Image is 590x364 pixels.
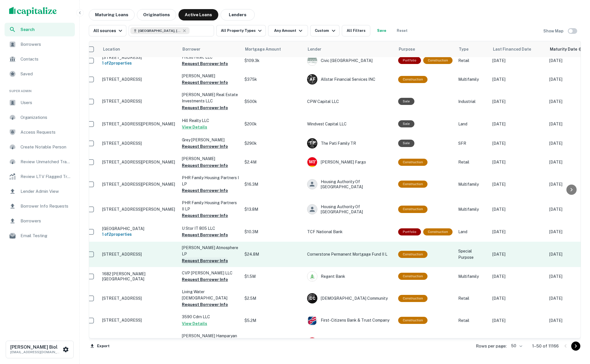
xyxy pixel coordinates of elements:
[20,218,71,224] span: Borrowers
[492,121,544,127] p: [DATE]
[102,141,176,146] p: [STREET_ADDRESS]
[398,181,427,188] div: This loan purpose was for construction
[6,341,74,358] button: [PERSON_NAME] Biol[EMAIL_ADDRESS][DOMAIN_NAME]
[244,181,301,187] p: $16.3M
[182,162,228,169] button: Request Borrower Info
[307,293,392,303] div: [DEMOGRAPHIC_DATA] Community
[5,125,75,139] a: Access Requests
[102,226,176,231] p: [GEOGRAPHIC_DATA]
[398,76,427,83] div: This loan purpose was for construction
[571,342,580,351] button: Go to next page
[102,77,176,82] p: [STREET_ADDRESS]
[458,295,487,301] p: Retail
[492,76,544,82] p: [DATE]
[398,317,427,324] div: This loan purpose was for construction
[182,212,228,219] button: Request Borrower Info
[5,170,75,183] a: Review LTV Flagged Transactions
[89,25,126,36] button: All sources
[423,228,453,235] div: This loan purpose was for construction
[182,270,239,276] p: CVP [PERSON_NAME] LLC
[182,92,239,104] p: [PERSON_NAME] Real Estate Investments LLC
[423,57,453,64] div: This loan purpose was for construction
[5,23,75,36] div: Search
[398,295,427,302] div: This loan purpose was for construction
[244,140,301,146] p: $290k
[307,251,392,257] p: Cornerstone Permanent Mortgage Fund II L
[307,316,317,325] img: picture
[307,204,392,214] div: Housing Authority Of [GEOGRAPHIC_DATA]
[459,46,476,53] span: Type
[307,98,392,105] p: CPW Capital LLC
[244,98,301,105] p: $500k
[5,67,75,81] div: Saved
[182,156,239,162] p: [PERSON_NAME]
[492,206,544,212] p: [DATE]
[89,342,111,350] button: Export
[182,276,228,283] button: Request Borrower Info
[102,296,176,301] p: [STREET_ADDRESS]
[398,57,421,64] div: This is a portfolio loan with 2 properties
[20,144,71,150] span: Create Notable Person
[5,38,75,51] a: Borrowers
[102,55,176,60] p: [STREET_ADDRESS]
[5,229,75,243] div: Email Testing
[309,140,315,146] p: T P
[458,159,487,165] p: Retail
[5,140,75,154] a: Create Notable Person
[458,273,487,280] p: Multifamily
[102,271,176,282] p: 1682 [PERSON_NAME][GEOGRAPHIC_DATA]
[315,27,337,34] div: Custom
[307,56,317,65] img: picture
[492,98,544,105] p: [DATE]
[20,188,71,195] span: Lender Admin View
[5,52,75,66] a: Contacts
[307,229,392,235] p: TCF National Bank
[102,182,176,187] p: [STREET_ADDRESS][PERSON_NAME]
[492,317,544,324] p: [DATE]
[102,99,176,104] p: [STREET_ADDRESS]
[20,71,71,77] span: Saved
[102,207,176,212] p: [STREET_ADDRESS][PERSON_NAME]
[182,314,239,320] p: 3590 Cdrn LLC
[182,137,239,143] p: Grey [PERSON_NAME]
[492,140,544,146] p: [DATE]
[182,117,239,124] p: Hill Realty LLC
[182,187,228,194] button: Request Borrower Info
[182,175,239,187] p: PHR Family Housing Partners I LP
[492,229,544,235] p: [DATE]
[242,41,304,57] th: Mortgage Amount
[244,121,301,127] p: $200k
[532,343,559,349] p: 1–50 of 11166
[310,76,315,82] p: A F
[268,25,308,36] button: Any Amount
[493,46,538,53] span: Last Financed Date
[182,46,200,53] span: Borrower
[398,228,421,235] div: This is a portfolio loan with 2 properties
[102,60,176,66] h6: 1 of 2 properties
[103,46,128,53] span: Location
[492,181,544,187] p: [DATE]
[182,124,207,131] button: View Details
[20,56,71,63] span: Contacts
[244,251,301,257] p: $24.8M
[245,46,288,53] span: Mortgage Amount
[307,315,392,326] div: First-citizens Bank & Trust Company
[10,349,61,355] p: [EMAIL_ADDRESS][DOMAIN_NAME]
[20,99,71,106] span: Users
[20,26,71,33] span: Search
[307,74,392,84] div: Allstar Financial Services INC
[5,199,75,213] div: Borrower Info Requests
[244,76,301,82] p: $375k
[398,206,427,213] div: This loan purpose was for construction
[550,46,577,52] h6: Maturity Date
[221,9,255,20] button: Lenders
[5,82,75,96] li: Super Admin
[458,181,487,187] p: Multifamily
[398,273,427,280] div: This loan purpose was for construction
[458,229,487,235] p: Land
[399,46,422,53] span: Purpose
[138,28,181,33] span: [GEOGRAPHIC_DATA], [GEOGRAPHIC_DATA], [GEOGRAPHIC_DATA]
[102,252,176,257] p: [STREET_ADDRESS]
